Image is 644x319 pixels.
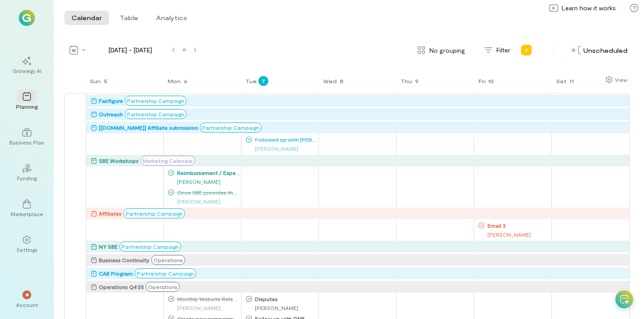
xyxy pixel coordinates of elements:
span: Reimbursement / Expenses submission [174,169,240,176]
div: Operations [146,282,180,292]
div: 8 [337,76,347,86]
a: October 9, 2025 [396,75,424,93]
div: Sat [556,77,567,85]
div: Partnership Campaign [200,123,262,132]
span: Followed up with [PERSON_NAME]/[PERSON_NAME] again [252,136,318,143]
div: 6 [181,76,191,86]
div: [PERSON_NAME] [246,303,318,312]
span: Filter [496,46,510,55]
div: Business Plan [9,139,44,146]
div: 10 [486,76,496,86]
div: [PERSON_NAME] [168,197,240,206]
a: Funding [11,157,43,189]
span: Email 3 [485,222,551,229]
a: October 7, 2025 [241,75,270,93]
a: Growegy AI [11,49,43,81]
a: Marketplace [11,192,43,225]
span: [DATE] - [DATE] [92,46,168,55]
div: CAB Program [99,269,133,278]
div: Wed [323,77,337,85]
div: Partnership Campaign [125,96,186,106]
div: SBE Workshops [99,156,139,165]
div: Account [16,301,38,308]
div: Affiliates [99,209,122,218]
div: [PERSON_NAME] [479,230,551,239]
div: [PERSON_NAME] [168,177,240,186]
div: Fairfigure [99,96,123,105]
button: Calendar [64,11,109,25]
button: Table [113,11,145,25]
a: October 11, 2025 [552,75,578,93]
div: Partnership Campaign [135,268,196,278]
span: Learn how it works [562,4,616,13]
div: Growegy AI [13,67,42,74]
div: Show columns [603,73,630,86]
span: Monthly Website Release Posting [174,295,240,302]
div: Marketplace [11,210,43,217]
span: Once SBE provides the landing page do marketing planning with the team [174,189,240,196]
a: Settings [11,228,43,260]
div: Sun [90,77,101,85]
span: Disputes [252,295,318,302]
div: 5 [101,76,110,86]
div: [PERSON_NAME] [246,144,318,153]
span: No grouping [429,46,465,55]
div: Add new [519,43,534,57]
div: [PERSON_NAME] [168,303,240,312]
button: Analytics [149,11,194,25]
div: Outreach [99,110,123,119]
div: Partnership Campaign [125,109,186,119]
a: October 10, 2025 [474,75,497,93]
div: Marketing Calendar [140,156,195,166]
div: Planning [16,103,38,110]
div: Operations Q4'25 [99,282,144,291]
div: Business Continuity [99,255,149,264]
div: View [615,76,627,84]
div: 11 [567,76,576,86]
div: Operations [151,255,185,265]
div: NY SBE [99,242,118,251]
a: October 6, 2025 [163,75,192,93]
div: 7 [258,76,268,86]
div: Settings [17,246,38,253]
div: Tue [246,77,257,85]
a: Business Plan [11,121,43,153]
div: Unscheduled [570,43,630,57]
div: Partnership Campaign [119,242,181,251]
div: [[DOMAIN_NAME]] Affiliate submission [99,123,198,132]
div: Mon [168,77,181,85]
div: 9 [412,76,422,86]
div: Funding [17,174,37,182]
div: Fri [479,77,486,85]
a: October 8, 2025 [319,75,348,93]
a: October 5, 2025 [85,75,112,93]
a: Planning [11,85,43,117]
div: Partnership Campaign [123,208,185,218]
div: Thu [401,77,412,85]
